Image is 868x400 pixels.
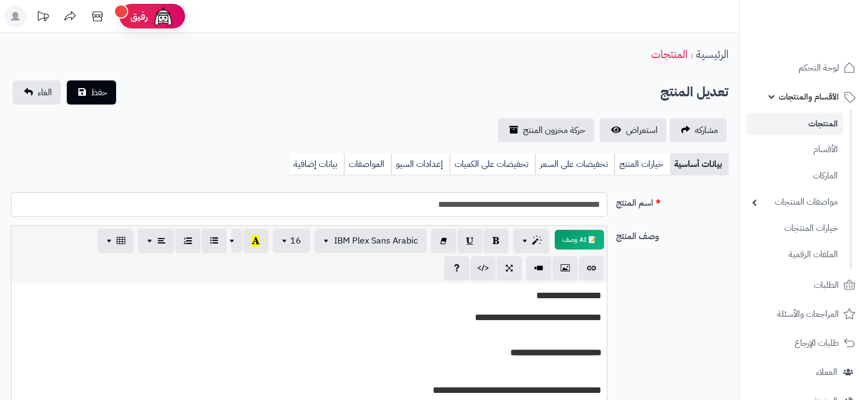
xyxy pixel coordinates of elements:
[814,277,839,293] span: الطلبات
[670,118,727,142] a: مشاركه
[555,230,604,250] button: 📝 AI وصف
[290,234,301,247] span: 16
[67,80,116,105] button: حفظ
[614,153,670,175] a: خيارات المنتج
[746,243,843,266] a: الملفات الرقمية
[38,86,52,99] span: الغاء
[130,10,148,23] span: رفيق
[660,81,728,103] h2: تعديل المنتج
[795,335,839,351] span: طلبات الإرجاع
[670,153,728,175] a: بيانات أساسية
[13,80,61,105] a: الغاء
[746,164,843,188] a: الماركات
[612,192,733,210] label: اسم المنتج
[779,89,839,105] span: الأقسام والمنتجات
[746,217,843,240] a: خيارات المنتجات
[794,31,858,54] img: logo-2.png
[746,113,843,135] a: المنتجات
[498,118,594,142] a: حركة مخزون المنتج
[746,301,861,327] a: المراجعات والأسئلة
[450,153,535,175] a: تخفيضات على الكميات
[29,5,56,30] a: تحديثات المنصة
[746,138,843,161] a: الأقسام
[391,153,450,175] a: إعدادات السيو
[746,55,861,81] a: لوحة التحكم
[777,306,839,322] span: المراجعات والأسئلة
[334,234,418,247] span: IBM Plex Sans Arabic
[746,272,861,298] a: الطلبات
[273,229,310,253] button: 16
[816,364,837,380] span: العملاء
[695,124,718,137] span: مشاركه
[289,153,344,175] a: بيانات إضافية
[523,124,585,137] span: حركة مخزون المنتج
[651,46,687,62] a: المنتجات
[91,86,107,99] span: حفظ
[746,190,843,214] a: مواصفات المنتجات
[344,153,391,175] a: المواصفات
[314,229,427,253] button: IBM Plex Sans Arabic
[152,5,174,27] img: ai-face.png
[600,118,666,142] a: استعراض
[746,359,861,385] a: العملاء
[696,46,728,62] a: الرئيسية
[626,124,658,137] span: استعراض
[535,153,614,175] a: تخفيضات على السعر
[746,330,861,356] a: طلبات الإرجاع
[612,225,733,243] label: وصف المنتج
[798,60,839,76] span: لوحة التحكم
